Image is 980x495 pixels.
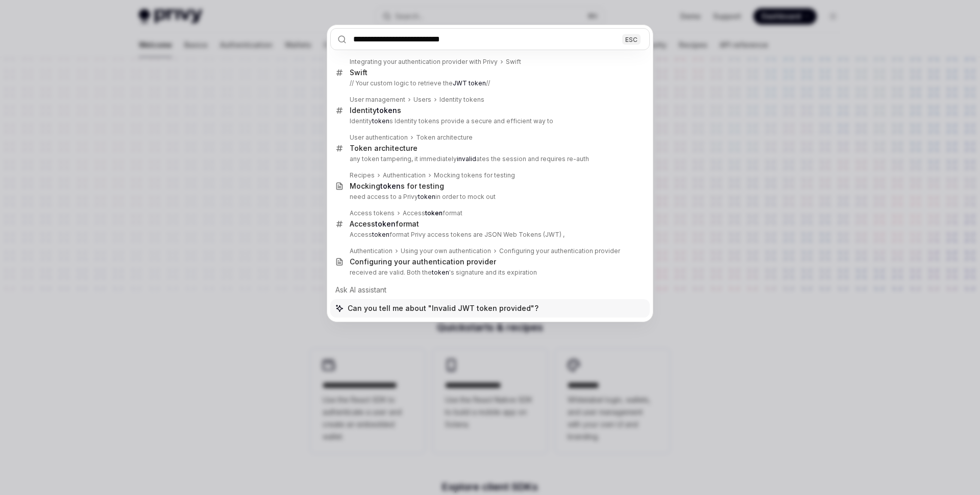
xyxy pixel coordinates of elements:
[383,171,426,179] div: Authentication
[350,193,628,201] p: need access to a Privy in order to mock out
[425,209,443,217] b: token
[506,58,521,66] div: Swift
[432,268,449,276] b: token
[350,79,628,87] p: // Your custom logic to retrieve the //
[350,268,628,277] p: received are valid. Both the 's signature and its expiration
[350,133,408,142] div: User authentication
[622,34,641,44] div: ESC
[350,182,444,191] div: Mocking s for testing
[348,303,538,313] span: Can you tell me about "Invalid JWT token provided"?
[350,96,405,104] div: User management
[499,247,620,255] div: Configuring your authentication provider
[380,182,401,190] b: token
[350,231,628,239] p: Access format Privy access tokens are JSON Web Tokens (JWT) ,
[350,247,393,255] div: Authentication
[453,79,486,87] b: JWT token
[375,219,396,228] b: token
[439,96,484,104] div: Identity tokens
[350,209,395,217] div: Access tokens
[350,257,496,266] div: Configuring your authentication provider
[457,155,476,163] b: invalid
[416,133,473,142] div: Token architecture
[418,193,435,200] b: token
[350,106,401,115] div: Identity s
[330,281,650,299] div: Ask AI assistant
[377,106,397,115] b: token
[350,219,419,229] div: Access format
[434,171,515,179] div: Mocking tokens for testing
[350,68,367,77] div: Swift
[401,247,491,255] div: Using your own authentication
[372,231,389,238] b: token
[372,117,389,125] b: token
[350,117,628,125] p: Identity s Identity tokens provide a secure and efficient way to
[350,144,418,153] div: Token architecture
[350,58,498,66] div: Integrating your authentication provider with Privy
[350,171,375,179] div: Recipes
[403,209,462,217] div: Access format
[350,155,628,163] p: any token tampering, it immediately ates the session and requires re-auth
[413,96,431,104] div: Users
